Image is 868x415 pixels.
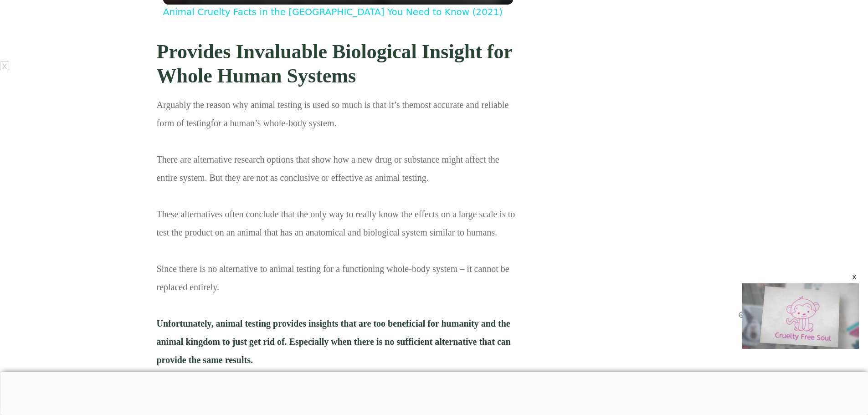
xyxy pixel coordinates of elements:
iframe: Advertisement [205,372,663,413]
a: Animal Cruelty Facts in the [GEOGRAPHIC_DATA] You Need to Know (2021) [163,6,503,17]
div: x [851,273,858,281]
iframe: Advertisement [601,36,738,310]
img: ezoic [738,311,746,319]
div: Video Player [742,283,859,349]
strong: Provides Invaluable Biological Insight for Whole Human Systems [157,41,513,87]
span: Unfortunately, animal testing provides insights that are too beneficial for humanity and the anim... [157,318,511,365]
